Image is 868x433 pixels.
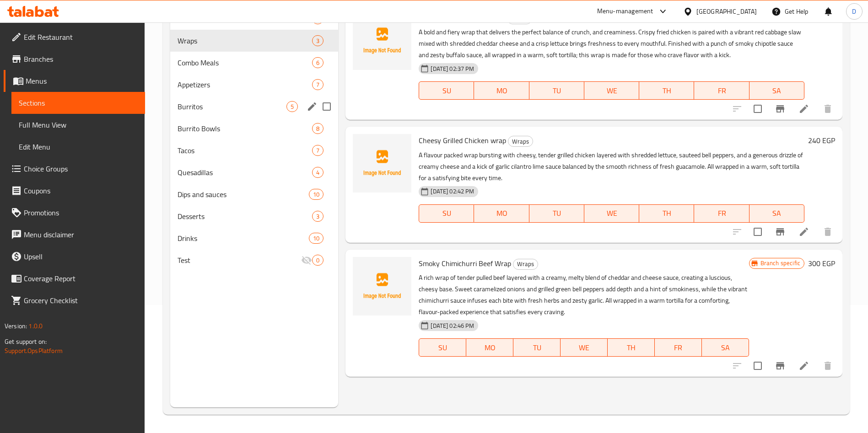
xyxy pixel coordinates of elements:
span: Sections [19,97,138,108]
span: 3 [313,37,323,45]
div: Wraps3 [170,30,338,52]
div: Desserts3 [170,205,338,227]
span: Dips and sauces [178,189,309,200]
span: Promotions [24,207,138,218]
button: SU [419,204,474,223]
span: 3 [313,212,323,221]
span: 7 [313,146,323,155]
span: WE [588,84,636,97]
span: TH [643,84,690,97]
span: 8 [313,124,323,133]
p: A bold and fiery wrap that delivers the perfect balance of crunch, and creaminess. Crispy fried c... [419,27,804,61]
span: Burritos [178,101,286,112]
div: Drinks10 [170,227,338,249]
span: MO [478,84,525,97]
h6: 240 EGP [808,134,835,147]
span: Branches [24,53,138,64]
p: A rich wrap of tender pulled beef layered with a creamy, melty blend of cheddar and cheese sauce,... [419,272,749,318]
h6: 300 EGP [808,257,835,270]
button: TH [639,81,694,100]
span: FR [698,207,745,220]
span: FR [698,84,745,97]
span: Tacos [178,145,312,156]
span: Coverage Report [24,273,138,284]
button: FR [694,81,749,100]
img: Cheesy Grilled Chicken wrap [353,134,411,192]
span: 10 [309,190,323,199]
span: Desserts [178,211,312,222]
p: A flavour packed wrap bursting with cheesy, tender grilled chicken layered with shredded lettuce,... [419,150,804,184]
div: Wraps [508,136,533,147]
button: FR [655,338,702,357]
div: Burrito Bowls [178,123,312,134]
span: SU [423,341,463,354]
span: TH [643,207,690,220]
img: Smoky Chimichurri Beef Wrap [353,257,411,315]
nav: Menu sections [170,4,338,275]
div: items [312,145,323,156]
svg: Inactive section [301,255,312,266]
a: Edit Restaurant [4,26,145,48]
span: TH [611,341,651,354]
div: Quesadillas4 [170,161,338,183]
a: Branches [4,48,145,70]
button: delete [817,355,839,377]
span: Branch specific [757,259,804,267]
span: WE [564,341,604,354]
span: Wraps [508,136,533,147]
div: items [312,211,323,222]
span: Wraps [178,35,312,46]
h6: 195 EGP [808,11,835,24]
div: items [312,57,323,68]
div: Combo Meals6 [170,52,338,74]
a: Sections [11,92,145,114]
button: Branch-specific-item [769,221,791,243]
span: Full Menu View [19,119,138,130]
a: Support.OpsPlatform [5,345,63,357]
a: Coverage Report [4,267,145,289]
span: SA [753,207,801,220]
div: Wraps [513,259,538,270]
button: FR [694,204,749,223]
span: SU [423,207,470,220]
span: Drinks [178,233,309,244]
a: Promotions [4,202,145,224]
span: Upsell [24,251,138,262]
div: Appetizers [178,79,312,90]
span: D [852,6,856,16]
div: Dips and sauces10 [170,183,338,205]
span: SA [706,341,745,354]
div: items [312,79,323,90]
span: Wraps [513,259,538,269]
span: Select to update [748,222,767,241]
span: 1.0.0 [28,320,43,332]
button: WE [584,81,639,100]
span: Edit Menu [19,141,138,152]
button: WE [561,338,608,357]
a: Menu disclaimer [4,224,145,246]
div: items [286,101,298,112]
span: 10 [309,234,323,243]
span: Edit Restaurant [24,32,138,43]
button: TU [529,81,584,100]
span: Choice Groups [24,163,138,174]
button: SA [749,81,804,100]
button: Branch-specific-item [769,355,791,377]
button: SA [702,338,749,357]
span: WE [588,207,636,220]
span: Version: [5,320,27,332]
a: Upsell [4,246,145,267]
span: Cheesy Grilled Chicken wrap [419,134,506,147]
span: Smoky Chimichurri Beef Wrap [419,257,511,270]
div: Appetizers7 [170,74,338,96]
div: Burritos5edit [170,96,338,118]
span: MO [470,341,510,354]
span: 5 [287,102,297,111]
div: Burrito Bowls8 [170,118,338,139]
a: Edit menu item [798,226,809,237]
a: Choice Groups [4,158,145,180]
